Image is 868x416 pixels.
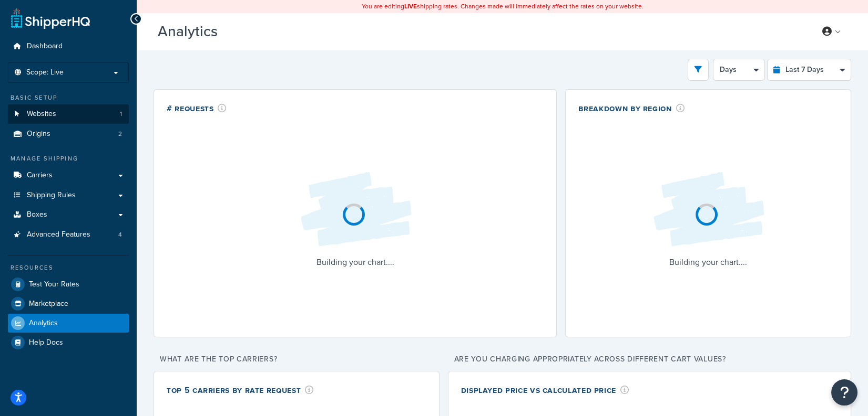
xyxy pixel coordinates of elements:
span: 1 [120,110,122,119]
a: Analytics [8,314,129,333]
div: # Requests [167,102,227,114]
a: Origins2 [8,124,129,144]
p: What are the top carriers? [154,352,440,367]
span: Advanced Features [27,230,90,239]
a: Marketplace [8,294,129,313]
p: Building your chart.... [292,255,418,270]
span: Shipping Rules [27,191,76,200]
p: Are you charging appropriately across different cart values? [448,352,851,367]
a: Dashboard [8,37,129,56]
span: Analytics [29,319,58,328]
a: Help Docs [8,333,129,352]
a: Shipping Rules [8,186,129,205]
a: Boxes [8,205,129,225]
span: Carriers [27,171,53,180]
li: Websites [8,104,129,124]
div: Displayed Price vs Calculated Price [461,384,629,396]
span: 2 [118,130,122,138]
a: Carriers [8,166,129,185]
span: Websites [27,110,56,119]
a: Websites1 [8,104,129,124]
img: Loading... [292,164,418,255]
li: Origins [8,124,129,144]
div: Resources [8,263,129,272]
a: Advanced Features4 [8,225,129,244]
span: Dashboard [27,42,63,51]
div: Breakdown by Region [578,102,685,114]
span: Beta [220,27,256,39]
span: 4 [118,230,122,239]
h3: Analytics [158,24,799,40]
span: Test Your Rates [29,280,79,289]
li: Advanced Features [8,225,129,244]
b: LIVE [404,2,417,11]
button: Open Resource Center [831,379,857,406]
div: Manage Shipping [8,154,129,163]
div: Top 5 Carriers by Rate Request [167,384,314,396]
span: Origins [27,130,50,138]
div: Basic Setup [8,93,129,102]
span: Help Docs [29,338,63,347]
img: Loading... [645,164,771,255]
span: Boxes [27,210,47,219]
p: Building your chart.... [645,255,771,270]
span: Scope: Live [26,68,64,77]
button: open filter drawer [688,59,709,81]
span: Marketplace [29,300,68,308]
a: Test Your Rates [8,275,129,294]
